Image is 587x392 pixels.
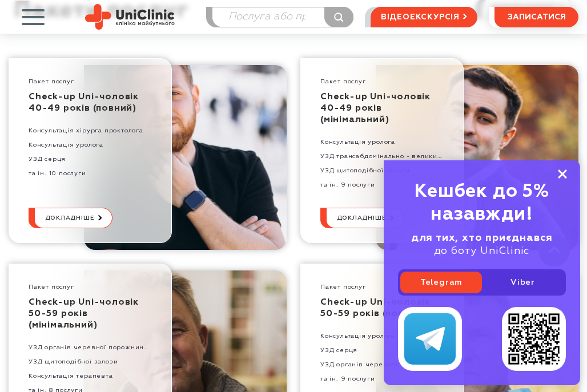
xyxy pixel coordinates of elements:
[29,170,152,177] span: та ін. 10 послуги
[29,284,152,291] div: Пакет послуг
[320,181,444,189] span: та ін. 9 послуги
[411,233,553,243] b: для тих, хто приєднався
[29,78,152,86] div: Пакет послуг
[29,156,152,163] span: УЗД серця
[29,358,152,366] span: УЗД щитоподібної залози
[400,272,482,293] a: Telegram
[320,92,431,124] a: Check-up Uni-чоловік 40-49 років (мінімальний)
[320,375,444,383] span: та ін. 9 послуги
[320,139,444,146] span: Консультація уролога
[320,361,444,369] span: УЗД органів черевної порожнини - великий комплекс (печінка, жовчний міхур, жовчні протоки, підшлу...
[29,127,152,135] span: Консультація хірурга проктолога
[29,373,152,380] span: Консультація терапевта
[320,333,444,340] span: Консультація уролога
[337,208,387,228] span: докладніше
[29,344,152,351] span: УЗД органів черевної порожнини - великий комплекс (печінка, жовчний міхур, жовчні протоки, підшлу...
[398,232,566,258] div: до боту UniClinic
[371,7,477,27] a: відеоекскурсія
[381,7,460,27] span: відеоекскурсія
[29,208,112,228] a: докладніше
[494,7,578,27] button: записатися
[85,4,175,30] img: Uniclinic
[398,180,566,226] div: Кешбек до 5% назавжди!
[320,284,444,291] div: Пакет послуг
[482,272,564,293] a: Viber
[45,208,95,228] span: докладніше
[320,208,404,228] a: докладніше
[29,142,152,149] span: Консультація уролога
[212,7,353,27] input: Послуга або прізвище
[508,13,566,21] span: записатися
[320,153,444,160] span: УЗД трансабдомінально - великий комплекс (простата, сечовий міхур, визначення залишкової сечі+нирки)
[29,298,139,330] a: Check-up Uni-чоловік 50-59 років (мінімальний)
[320,167,444,175] span: УЗД щитоподібної залози
[320,298,431,318] a: Check-up Uni-чоловік 50-59 років (повний)
[320,347,444,354] span: УЗД серця
[320,78,444,86] div: Пакет послуг
[29,92,139,113] a: Check-up Uni-чоловік 40-49 років (повний)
